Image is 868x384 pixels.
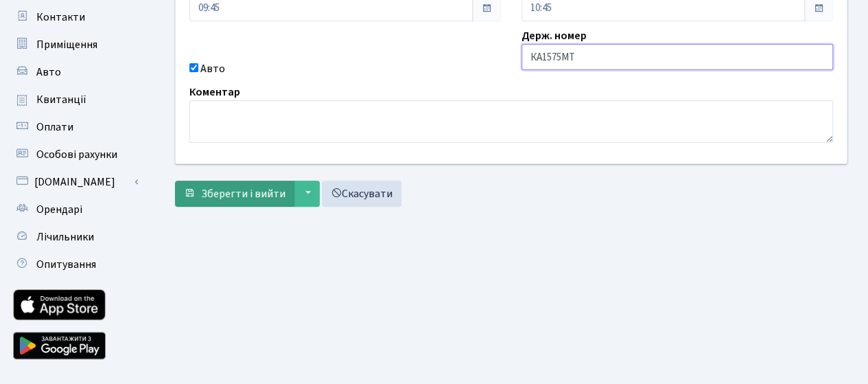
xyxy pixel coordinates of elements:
button: Зберегти і вийти [175,181,294,207]
span: Авто [36,65,61,80]
a: Приміщення [7,31,144,58]
label: Держ. номер [521,27,587,44]
a: Авто [7,58,144,86]
a: Опитування [7,251,144,278]
label: Коментар [189,84,240,100]
span: Лічильники [36,229,94,245]
span: Зберегти і вийти [201,186,285,201]
span: Квитанції [36,92,86,107]
input: AA0001AA [521,44,833,70]
label: Авто [200,60,225,77]
a: Особові рахунки [7,141,144,168]
a: Лічильники [7,223,144,251]
span: Орендарі [36,202,82,217]
a: Контакти [7,3,144,31]
a: Оплати [7,113,144,141]
a: [DOMAIN_NAME] [7,168,144,196]
span: Приміщення [36,37,97,52]
span: Оплати [36,120,73,135]
span: Особові рахунки [36,147,117,162]
span: Опитування [36,257,96,272]
span: Контакти [36,10,85,25]
a: Квитанції [7,86,144,113]
a: Орендарі [7,196,144,223]
a: Скасувати [322,181,401,207]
